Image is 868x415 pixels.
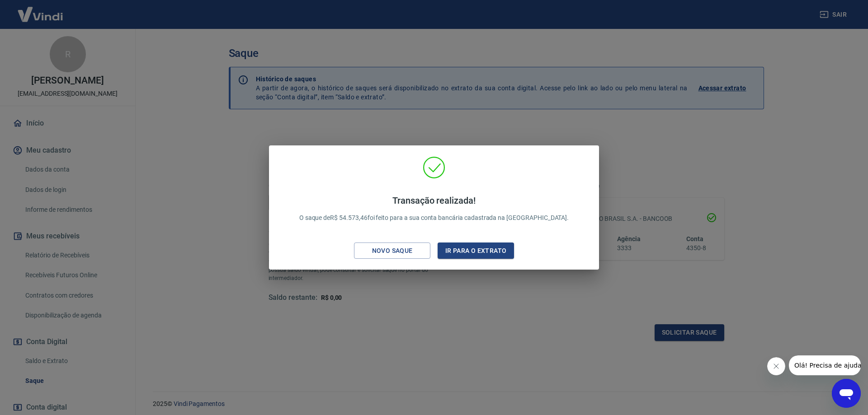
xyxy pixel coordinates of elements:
[789,355,861,375] iframe: Mensagem da empresa
[299,195,569,223] p: O saque de R$ 54.573,46 foi feito para a sua conta bancária cadastrada na [GEOGRAPHIC_DATA].
[767,357,785,375] iframe: Fechar mensagem
[299,195,569,206] h4: Transação realizada!
[361,245,424,256] div: Novo saque
[438,242,514,259] button: Ir para o extrato
[354,242,430,259] button: Novo saque
[5,6,76,14] span: Olá! Precisa de ajuda?
[832,379,861,408] iframe: Botão para abrir a janela de mensagens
